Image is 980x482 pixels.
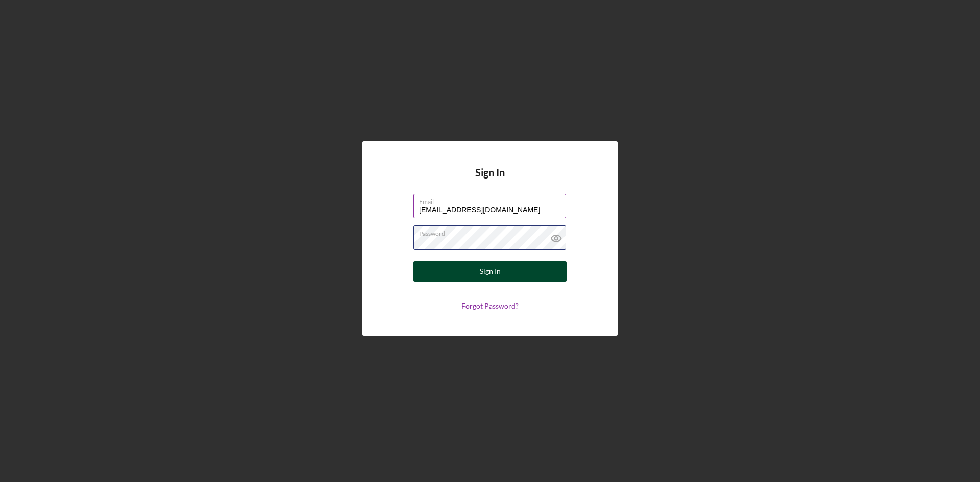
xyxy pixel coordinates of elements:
[461,301,519,310] a: Forgot Password?
[475,167,505,194] h4: Sign In
[413,261,567,282] button: Sign In
[480,261,501,282] div: Sign In
[419,194,566,206] label: Email
[419,226,566,237] label: Password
